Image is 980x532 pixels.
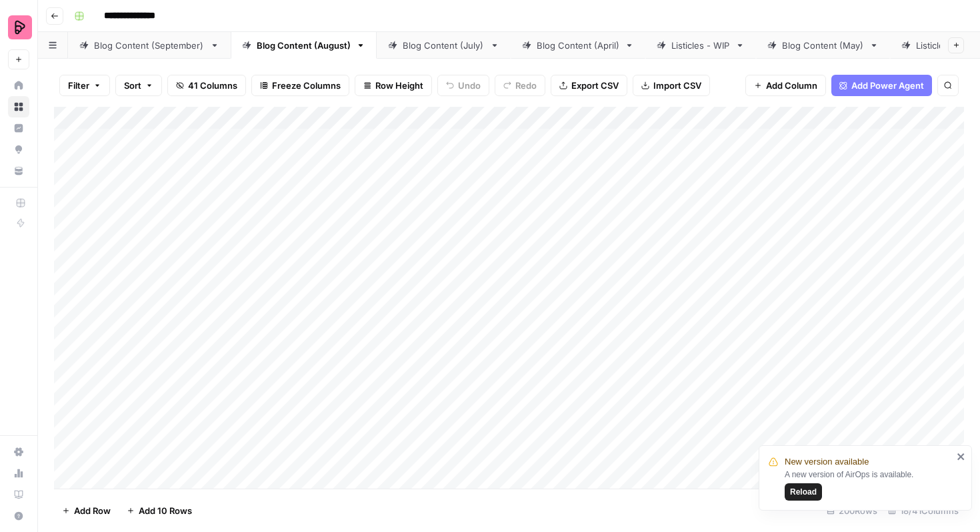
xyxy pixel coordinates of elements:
[355,75,432,96] button: Row Height
[124,79,141,92] span: Sort
[8,75,29,96] a: Home
[231,32,377,59] a: Blog Content (August)
[511,32,645,59] a: Blog Content (April)
[671,39,730,52] div: Listicles - WIP
[272,79,341,92] span: Freeze Columns
[8,96,29,117] a: Browse
[571,79,619,92] span: Export CSV
[8,505,29,527] button: Help + Support
[766,79,817,92] span: Add Column
[377,32,511,59] a: Blog Content (July)
[821,500,883,521] div: 200 Rows
[851,79,924,92] span: Add Power Agent
[785,469,953,501] div: A new version of AirOps is available.
[437,75,489,96] button: Undo
[458,79,481,92] span: Undo
[8,117,29,139] a: Insights
[8,160,29,182] a: Your Data
[119,500,200,521] button: Add 10 Rows
[790,486,817,498] span: Reload
[188,79,237,92] span: 41 Columns
[68,79,89,92] span: Filter
[59,75,110,96] button: Filter
[375,79,423,92] span: Row Height
[916,39,971,52] div: Listicles (old)
[495,75,545,96] button: Redo
[167,75,246,96] button: 41 Columns
[785,483,822,501] button: Reload
[515,79,537,92] span: Redo
[645,32,756,59] a: Listicles - WIP
[8,139,29,160] a: Opportunities
[537,39,619,52] div: Blog Content (April)
[251,75,349,96] button: Freeze Columns
[257,39,351,52] div: Blog Content (August)
[745,75,826,96] button: Add Column
[785,455,869,469] span: New version available
[831,75,932,96] button: Add Power Agent
[782,39,864,52] div: Blog Content (May)
[8,15,32,39] img: Preply Logo
[403,39,485,52] div: Blog Content (July)
[756,32,890,59] a: Blog Content (May)
[551,75,627,96] button: Export CSV
[633,75,710,96] button: Import CSV
[115,75,162,96] button: Sort
[8,463,29,484] a: Usage
[8,484,29,505] a: Learning Hub
[8,441,29,463] a: Settings
[883,500,964,521] div: 18/41 Columns
[94,39,205,52] div: Blog Content (September)
[139,504,192,517] span: Add 10 Rows
[68,32,231,59] a: Blog Content (September)
[54,500,119,521] button: Add Row
[957,451,966,462] button: close
[74,504,111,517] span: Add Row
[653,79,701,92] span: Import CSV
[8,11,29,44] button: Workspace: Preply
